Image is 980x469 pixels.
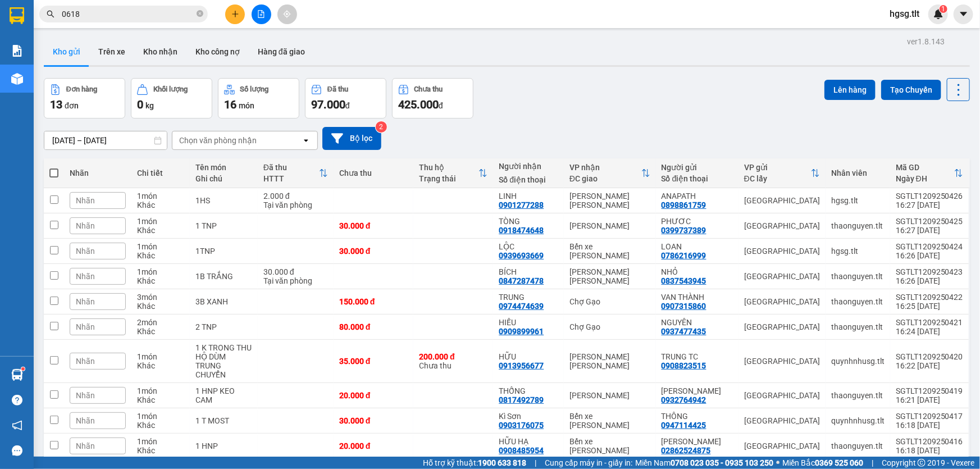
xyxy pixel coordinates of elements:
[744,322,820,331] div: [GEOGRAPHIC_DATA]
[21,367,25,371] sup: 1
[662,163,733,172] div: Người gửi
[137,395,184,404] div: Khác
[137,361,184,370] div: Khác
[339,169,408,177] div: Chưa thu
[635,457,773,469] span: Miền Nam
[179,135,257,146] div: Chọn văn phòng nhận
[134,38,186,65] button: Kho nhận
[744,196,820,205] div: [GEOGRAPHIC_DATA]
[776,461,780,465] span: ⚪️
[535,457,536,469] span: |
[896,318,963,327] div: SGTLT1209250421
[831,169,885,177] div: Nhân viên
[896,267,963,276] div: SGTLT1209250423
[231,10,239,18] span: plus
[941,5,945,13] span: 1
[76,357,95,366] span: Nhãn
[44,78,125,119] button: Đơn hàng13đơn
[76,272,95,281] span: Nhãn
[744,391,820,400] div: [GEOGRAPHIC_DATA]
[249,38,314,65] button: Hàng đã giao
[263,276,328,285] div: Tại văn phòng
[499,446,544,455] div: 0908485954
[137,318,184,327] div: 2 món
[744,297,820,306] div: [GEOGRAPHIC_DATA]
[392,78,473,119] button: Chưa thu425.000đ
[896,437,963,446] div: SGTLT1209250416
[76,297,95,306] span: Nhãn
[959,9,969,19] span: caret-down
[896,446,963,455] div: 16:18 [DATE]
[831,247,885,256] div: hgsg.tlt
[662,192,733,201] div: ANAPATH
[662,242,733,251] div: LOAN
[662,174,733,183] div: Số điện thoại
[12,395,22,406] span: question-circle
[744,416,820,425] div: [GEOGRAPHIC_DATA]
[263,201,328,210] div: Tại văn phòng
[890,158,969,188] th: Toggle SortBy
[137,242,184,251] div: 1 món
[881,80,941,100] button: Tạo Chuyến
[569,174,641,183] div: ĐC giao
[662,327,706,336] div: 0937477435
[62,8,194,20] input: Tìm tên, số ĐT hoặc mã đơn
[933,9,943,19] img: icon-new-feature
[662,361,706,370] div: 0908823515
[137,226,184,235] div: Khác
[252,4,271,24] button: file-add
[195,247,252,256] div: 1TNP
[662,386,733,395] div: THANH PHẠM
[662,318,733,327] div: NGUYÊN
[569,412,650,430] div: Bến xe [PERSON_NAME]
[137,293,184,302] div: 3 món
[263,174,319,183] div: HTTT
[896,276,963,285] div: 16:26 [DATE]
[137,327,184,336] div: Khác
[339,297,408,306] div: 150.000 đ
[11,73,23,85] img: warehouse-icon
[76,416,95,425] span: Nhãn
[339,391,408,400] div: 20.000 đ
[197,9,203,20] span: close-circle
[277,4,297,24] button: aim
[744,174,811,183] div: ĐC lấy
[137,412,184,421] div: 1 món
[10,7,24,24] img: logo-vxr
[569,391,650,400] div: [PERSON_NAME]
[896,217,963,226] div: SGTLT1209250425
[499,226,544,235] div: 0918474648
[76,247,95,256] span: Nhãn
[954,4,973,24] button: caret-down
[499,421,544,430] div: 0903176075
[662,293,733,302] div: VAN THÀNH
[662,267,733,276] div: NHỎ
[195,322,252,331] div: 2 TNP
[257,10,265,18] span: file-add
[419,352,487,361] div: 200.000 đ
[662,421,706,430] div: 0947114425
[11,45,23,57] img: solution-icon
[896,395,963,404] div: 16:21 [DATE]
[419,174,478,183] div: Trạng thái
[564,158,656,188] th: Toggle SortBy
[896,412,963,421] div: SGTLT1209250417
[499,395,544,404] div: 0817492789
[499,352,558,361] div: HỮU
[76,322,95,331] span: Nhãn
[137,302,184,311] div: Khác
[744,272,820,281] div: [GEOGRAPHIC_DATA]
[499,293,558,302] div: TRUNG
[195,272,252,281] div: 1B TRẮNG
[499,318,558,327] div: HIẾU
[195,386,252,404] div: 1 HNP KEO CAM
[896,163,954,172] div: Mã GD
[662,217,733,226] div: PHƯƠC
[263,163,319,172] div: Đã thu
[744,163,811,172] div: VP gửi
[76,196,95,205] span: Nhãn
[896,361,963,370] div: 16:22 [DATE]
[499,201,544,210] div: 0901277288
[153,85,188,93] div: Khối lượng
[499,242,558,251] div: LỘC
